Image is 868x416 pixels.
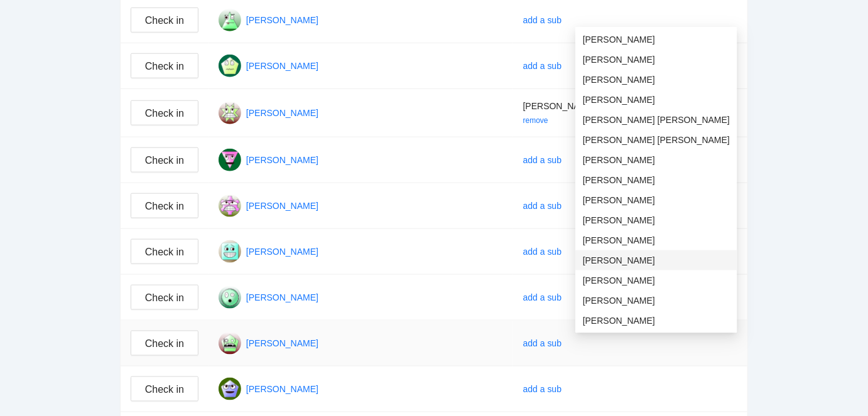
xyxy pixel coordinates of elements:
[246,108,318,118] a: [PERSON_NAME]
[583,314,730,328] span: [PERSON_NAME]
[523,13,562,27] div: add a sub
[523,199,562,213] div: add a sub
[583,294,730,307] span: [PERSON_NAME]
[523,382,562,396] div: add a sub
[583,153,730,167] span: [PERSON_NAME]
[219,240,241,263] img: Gravatar for maureen kettner@gmail.com
[583,33,730,46] span: [PERSON_NAME]
[583,133,730,147] span: [PERSON_NAME] [PERSON_NAME]
[523,59,562,73] div: add a sub
[131,239,198,264] button: Check in
[131,285,198,310] button: Check in
[145,152,184,168] span: Check in
[145,381,184,397] span: Check in
[145,244,184,260] span: Check in
[583,193,730,207] span: [PERSON_NAME]
[131,376,198,402] button: Check in
[246,384,318,394] a: [PERSON_NAME]
[583,213,730,227] span: [PERSON_NAME]
[523,116,548,125] a: remove
[131,193,198,218] button: Check in
[131,331,198,356] button: Check in
[145,105,184,121] span: Check in
[523,101,595,111] span: [PERSON_NAME]
[145,336,184,351] span: Check in
[131,100,198,125] button: Check in
[145,13,184,28] span: Check in
[523,245,562,259] div: add a sub
[219,195,241,217] img: Gravatar for maria schulz@gmail.com
[145,58,184,74] span: Check in
[246,292,318,302] a: [PERSON_NAME]
[145,290,184,306] span: Check in
[523,291,562,304] div: add a sub
[145,198,184,214] span: Check in
[219,286,241,309] img: Gravatar for melody jacko@gmail.com
[246,15,318,25] a: [PERSON_NAME]
[583,173,730,187] span: [PERSON_NAME]
[583,73,730,87] span: [PERSON_NAME]
[583,113,730,127] span: [PERSON_NAME] [PERSON_NAME]
[131,53,198,78] button: Check in
[219,332,241,355] img: Gravatar for paula levinsky@gmail.com
[131,8,198,33] button: Check in
[246,247,318,257] a: [PERSON_NAME]
[246,155,318,165] a: [PERSON_NAME]
[583,233,730,247] span: [PERSON_NAME]
[583,53,730,67] span: [PERSON_NAME]
[583,253,730,267] span: [PERSON_NAME]
[219,149,241,171] img: Gravatar for linda cotte@gmail.com
[523,153,562,167] div: add a sub
[583,274,730,287] span: [PERSON_NAME]
[246,338,318,348] a: [PERSON_NAME]
[131,147,198,173] button: Check in
[219,9,241,31] img: Gravatar for donna small@gmail.com
[246,201,318,211] a: [PERSON_NAME]
[219,102,241,124] img: Gravatar for jean whittaker@gmail.com
[583,93,730,107] span: [PERSON_NAME]
[523,336,562,350] div: add a sub
[219,378,241,400] img: Gravatar for peggy munroe@gmail.com
[219,55,241,77] img: Gravatar for jamie tanguay@gmail.com
[246,61,318,71] a: [PERSON_NAME]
